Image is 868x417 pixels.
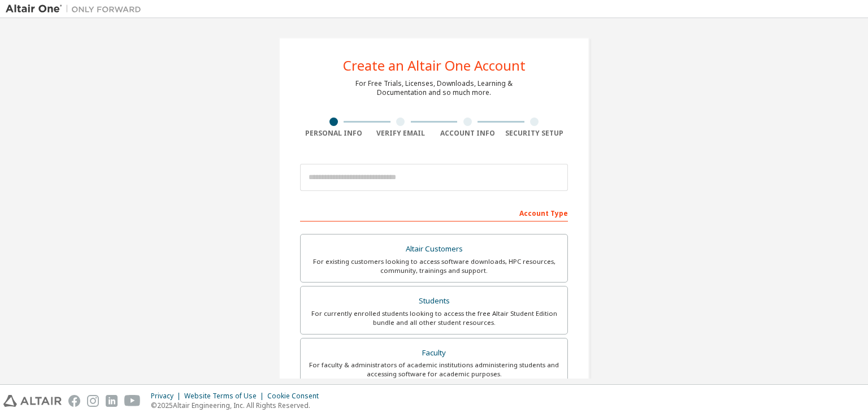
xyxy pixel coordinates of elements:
[307,360,561,379] div: For faculty & administrators of academic institutions administering students and accessing softwa...
[3,395,62,407] img: altair_logo.svg
[501,129,568,138] div: Security Setup
[151,401,325,410] p: © 2025 Altair Engineering, Inc. All Rights Reserved.
[307,293,561,309] div: Students
[300,203,568,221] div: Account Type
[267,392,325,401] div: Cookie Consent
[151,392,184,401] div: Privacy
[367,129,435,138] div: Verify Email
[307,345,561,361] div: Faculty
[184,392,267,401] div: Website Terms of Use
[343,59,526,72] div: Create an Altair One Account
[6,3,147,15] img: Altair One
[300,129,367,138] div: Personal Info
[355,79,513,97] div: For Free Trials, Licenses, Downloads, Learning & Documentation and so much more.
[307,257,561,275] div: For existing customers looking to access software downloads, HPC resources, community, trainings ...
[124,395,141,407] img: youtube.svg
[307,241,561,257] div: Altair Customers
[307,309,561,327] div: For currently enrolled students looking to access the free Altair Student Edition bundle and all ...
[87,395,99,407] img: instagram.svg
[106,395,118,407] img: linkedin.svg
[434,129,501,138] div: Account Info
[68,395,80,407] img: facebook.svg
